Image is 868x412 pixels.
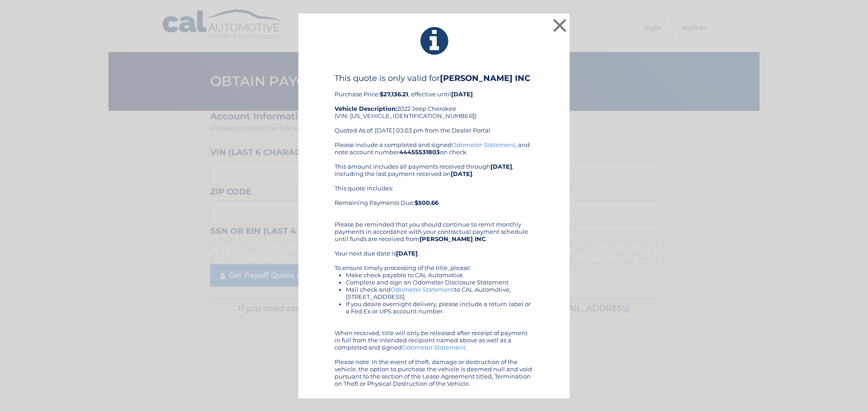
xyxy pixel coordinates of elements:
b: [DATE] [396,250,418,257]
li: Make check payable to CAL Automotive [346,271,533,279]
strong: Vehicle Description: [335,105,397,112]
a: Odometer Statement [402,344,466,351]
h4: This quote is only valid for [335,73,533,83]
div: This quote includes: Remaining Payments Due: [335,185,533,213]
li: Complete and sign an Odometer Disclosure Statement [346,279,533,286]
b: [PERSON_NAME] INC [420,235,486,242]
button: × [551,16,569,34]
b: [PERSON_NAME] INC [440,73,530,83]
b: [DATE] [491,163,512,170]
b: $500.66 [415,199,439,206]
div: Please include a completed and signed , and note account number on check. This amount includes al... [335,141,533,387]
b: [DATE] [451,170,472,177]
a: Odometer Statement [391,286,454,293]
b: $27,136.21 [380,90,408,98]
li: If you desire overnight delivery, please include a return label or a Fed Ex or UPS account number. [346,300,533,315]
a: Odometer Statement [452,141,515,148]
div: Purchase Price: , effective until 2022 Jeep Cherokee (VIN: [US_VEHICLE_IDENTIFICATION_NUMBER]) Qu... [335,73,533,141]
b: 44455531803 [399,148,440,156]
b: [DATE] [451,90,473,98]
li: Mail check and to CAL Automotive, [STREET_ADDRESS] [346,286,533,300]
